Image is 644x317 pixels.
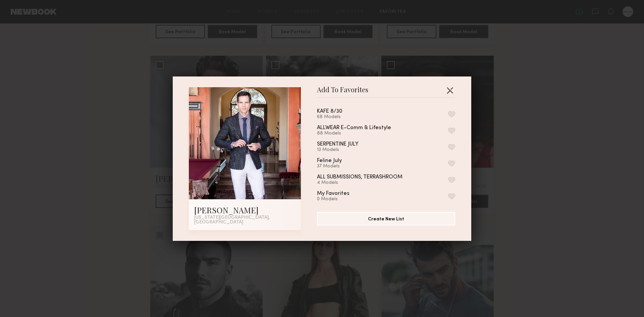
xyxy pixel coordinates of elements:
[317,191,350,197] div: My Favorites
[317,164,358,169] div: 37 Models
[317,131,407,136] div: 88 Models
[444,85,455,96] button: Close
[317,147,375,153] div: 13 Models
[317,87,368,97] span: Add To Favorites
[317,142,359,147] div: SERPENTINE JULY
[317,212,455,225] button: Create New List
[317,125,391,131] div: ALLWEAR E-Comm & Lifestyle
[317,180,419,186] div: 4 Models
[317,158,342,164] div: Feline July
[194,215,296,225] div: [US_STATE][GEOGRAPHIC_DATA], [GEOGRAPHIC_DATA]
[317,174,402,180] div: ALL SUBMISSIONS, TERRASHROOM
[194,205,296,215] div: [PERSON_NAME]
[317,114,358,120] div: 68 Models
[317,109,342,114] div: KAFE 8/30
[317,197,366,202] div: 0 Models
